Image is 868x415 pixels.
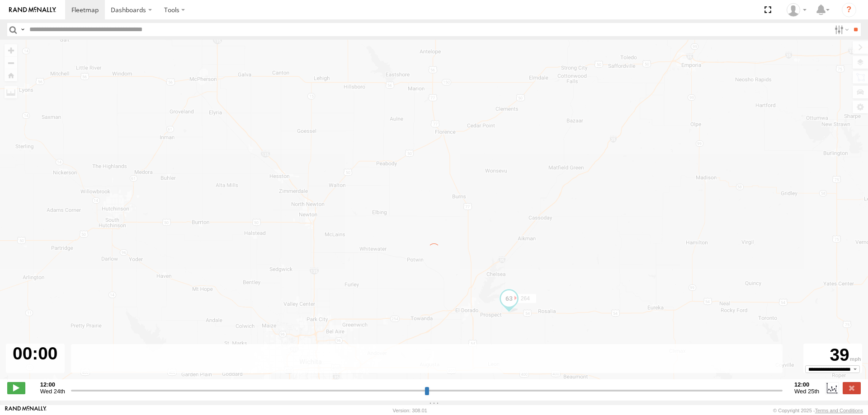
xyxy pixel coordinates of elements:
label: Search Query [19,23,26,36]
i: ? [842,3,856,17]
a: Terms and Conditions [815,408,863,413]
strong: 12:00 [794,381,819,388]
label: Play/Stop [7,382,25,394]
label: Close [843,382,861,394]
span: Wed 25th [794,388,819,395]
a: Visit our Website [5,406,47,415]
div: Steve Basgall [783,3,810,17]
img: rand-logo.svg [9,7,56,13]
strong: 12:00 [40,381,65,388]
div: Version: 308.01 [393,408,427,413]
div: © Copyright 2025 - [773,408,863,413]
label: Search Filter Options [831,23,850,36]
div: 39 [805,345,861,365]
span: Wed 24th [40,388,65,395]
